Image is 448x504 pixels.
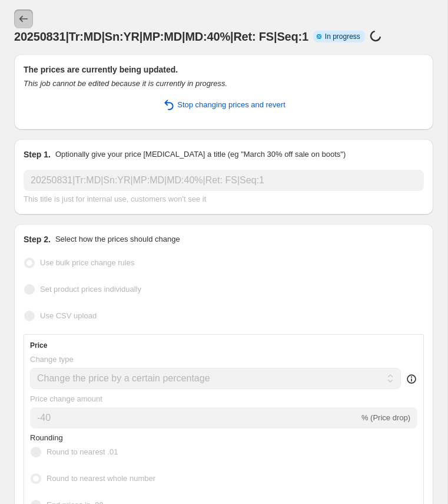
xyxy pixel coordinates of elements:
[406,373,417,385] div: help
[47,447,118,456] span: Round to nearest .01
[14,30,308,43] span: 20250831|Tr:MD|Sn:YR|MP:MD|MD:40%|Ret: FS|Seq:1
[24,195,206,203] span: This title is just for internal use, customers won't see it
[30,433,63,442] span: Rounding
[361,413,410,422] span: % (Price drop)
[177,99,286,111] span: Stop changing prices and revert
[24,170,424,191] input: 30% off holiday sale
[24,79,227,88] i: This job cannot be edited because it is currently in progress.
[40,258,134,267] span: Use bulk price change rules
[30,394,102,403] span: Price change amount
[30,341,47,350] h3: Price
[30,407,359,429] input: -15
[47,474,155,483] span: Round to nearest whole number
[24,64,424,75] h2: The prices are currently being updated.
[40,311,97,320] span: Use CSV upload
[30,355,74,364] span: Change type
[16,95,431,114] button: Stop changing prices and revert
[14,9,33,28] button: Price change jobs
[40,285,141,294] span: Set product prices individually
[24,149,51,160] h2: Step 1.
[55,233,180,245] p: Select how the prices should change
[55,149,346,160] p: Optionally give your price [MEDICAL_DATA] a title (eg "March 30% off sale on boots")
[325,32,360,41] span: In progress
[24,233,51,245] h2: Step 2.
